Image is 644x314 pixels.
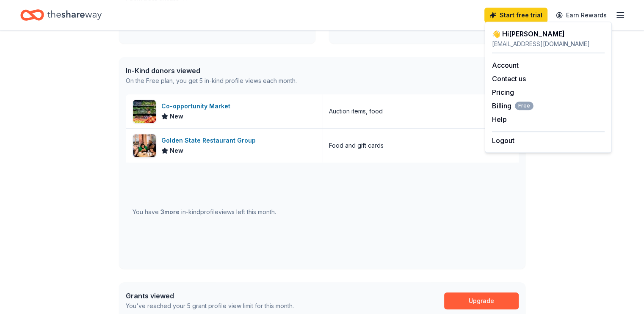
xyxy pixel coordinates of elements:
[492,135,514,146] button: Logout
[160,208,180,215] span: 3 more
[126,301,294,311] div: You've reached your 5 grant profile view limit for this month.
[133,100,156,123] img: Image for Co-opportunity Market
[329,140,384,151] div: Food and gift cards
[492,101,533,111] span: Billing
[444,292,519,309] a: Upgrade
[170,111,183,121] span: New
[492,29,605,39] div: 👋 Hi [PERSON_NAME]
[126,66,297,76] div: In-Kind donors viewed
[484,8,547,23] a: Start free trial
[492,88,514,96] a: Pricing
[492,101,533,111] button: BillingFree
[161,135,259,146] div: Golden State Restaurant Group
[161,101,234,111] div: Co-opportunity Market
[515,102,533,110] span: Free
[551,8,612,23] a: Earn Rewards
[492,74,526,84] button: Contact us
[492,114,507,124] button: Help
[133,207,276,217] div: You have in-kind profile views left this month.
[126,76,297,86] div: On the Free plan, you get 5 in-kind profile views each month.
[170,146,183,156] span: New
[133,134,156,157] img: Image for Golden State Restaurant Group
[492,39,605,49] div: [EMAIL_ADDRESS][DOMAIN_NAME]
[126,291,294,301] div: Grants viewed
[329,106,383,116] div: Auction items, food
[492,61,519,69] a: Account
[20,5,102,25] a: Home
